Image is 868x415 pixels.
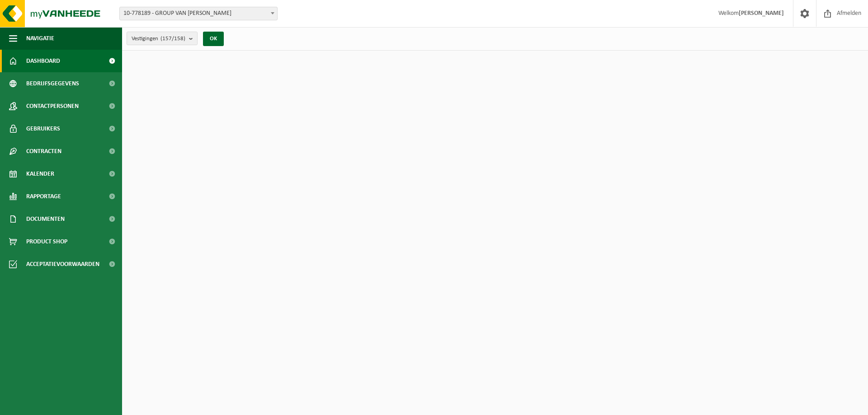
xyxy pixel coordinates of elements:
[26,140,61,163] span: Contracten
[26,185,61,208] span: Rapportage
[26,72,79,95] span: Bedrijfsgegevens
[132,32,185,46] span: Vestigingen
[127,32,198,45] button: Vestigingen(157/158)
[26,208,65,230] span: Documenten
[119,7,278,20] span: 10-778189 - GROUP VAN MARCKE
[26,230,67,253] span: Product Shop
[26,163,54,185] span: Kalender
[26,50,60,72] span: Dashboard
[26,253,99,275] span: Acceptatievoorwaarden
[120,7,277,20] span: 10-778189 - GROUP VAN MARCKE
[26,117,60,140] span: Gebruikers
[26,27,54,50] span: Navigatie
[739,10,784,17] strong: [PERSON_NAME]
[160,36,185,42] count: (157/158)
[26,95,79,117] span: Contactpersonen
[203,32,224,46] button: OK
